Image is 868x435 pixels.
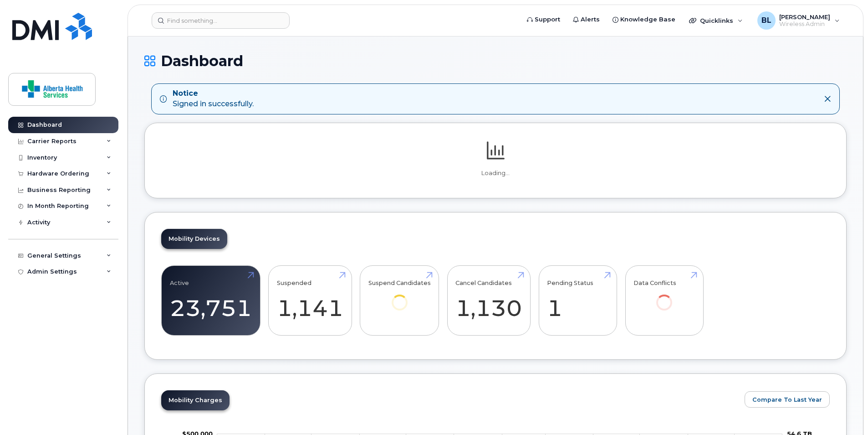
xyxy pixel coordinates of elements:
a: Cancel Candidates 1,130 [455,270,522,331]
a: Suspend Candidates [368,270,431,323]
p: Loading... [161,169,830,177]
a: Mobility Charges [161,390,230,410]
h1: Dashboard [144,53,847,69]
strong: Notice [173,88,254,99]
a: Pending Status 1 [547,270,608,331]
a: Mobility Devices [161,229,227,249]
a: Data Conflicts [633,270,695,323]
a: Suspended 1,141 [277,270,343,331]
button: Compare To Last Year [745,391,830,408]
a: Active 23,751 [170,270,252,331]
div: Signed in successfully. [173,88,254,109]
span: Compare To Last Year [752,395,822,404]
